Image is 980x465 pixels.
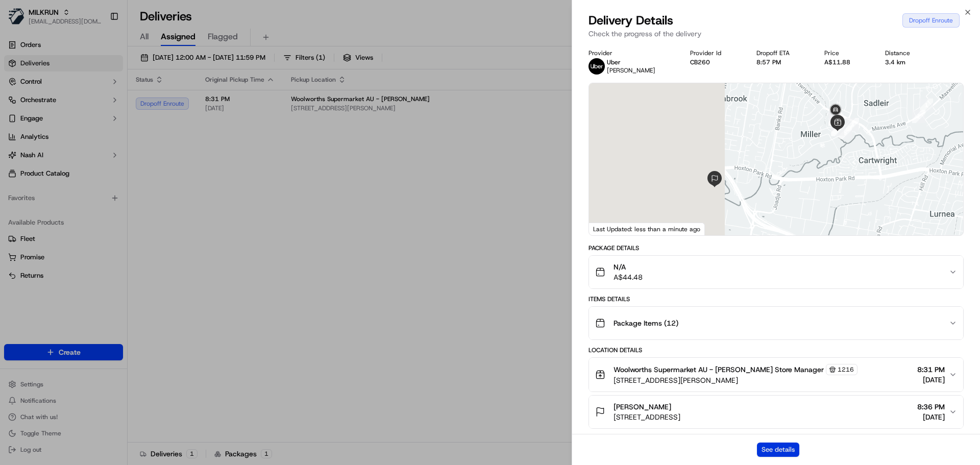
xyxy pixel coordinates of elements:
[589,396,963,428] button: [PERSON_NAME][STREET_ADDRESS]8:36 PM[DATE]
[920,99,933,112] div: 1
[838,365,854,374] span: 1216
[690,58,710,66] button: CB260
[885,58,928,66] div: 3.4 km
[589,29,964,39] p: Check the progress of the delivery
[589,58,605,75] img: uber-new-logo.jpeg
[917,412,945,422] span: [DATE]
[589,295,964,303] div: Items Details
[614,375,857,385] span: [STREET_ADDRESS][PERSON_NAME]
[846,118,859,131] div: 3
[614,364,824,375] span: Woolworths Supermarket AU - [PERSON_NAME] Store Manager
[589,49,674,57] div: Provider
[589,358,963,391] button: Woolworths Supermarket AU - [PERSON_NAME] Store Manager1216[STREET_ADDRESS][PERSON_NAME]8:31 PM[D...
[607,58,655,66] p: Uber
[589,256,963,288] button: N/AA$44.48
[917,375,945,385] span: [DATE]
[917,364,945,375] span: 8:31 PM
[589,12,673,29] span: Delivery Details
[690,49,740,57] div: Provider Id
[614,272,643,282] span: A$44.48
[756,58,808,66] div: 8:57 PM
[824,58,869,66] div: A$11.88
[614,412,680,422] span: [STREET_ADDRESS]
[885,49,928,57] div: Distance
[839,126,852,139] div: 5
[917,402,945,412] span: 8:36 PM
[589,223,705,235] div: Last Updated: less than a minute ago
[828,113,842,126] div: 8
[757,443,799,457] button: See details
[912,110,925,123] div: 2
[824,49,869,57] div: Price
[589,346,964,354] div: Location Details
[607,66,655,75] span: [PERSON_NAME]
[614,262,643,272] span: N/A
[614,318,678,328] span: Package Items ( 12 )
[614,402,671,412] span: [PERSON_NAME]
[756,49,808,57] div: Dropoff ETA
[589,307,963,339] button: Package Items (12)
[589,244,964,252] div: Package Details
